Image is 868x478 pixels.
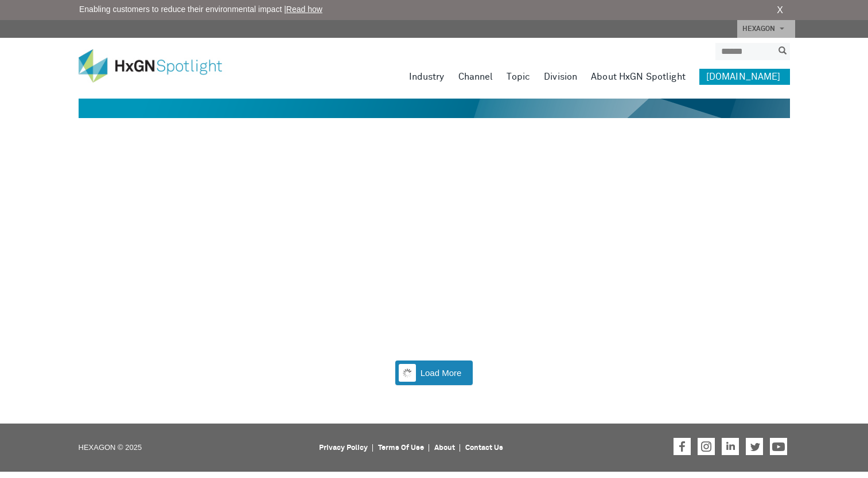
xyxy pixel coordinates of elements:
a: About HxGN Spotlight [591,69,686,85]
a: Topic [507,69,530,85]
a: Hexagon on Youtube [770,438,787,455]
a: Channel [458,69,493,85]
a: Contact Us [465,444,503,452]
a: X [777,3,783,17]
a: Hexagon on Instagram [698,438,715,455]
a: About [434,444,455,452]
a: HEXAGON [737,20,795,38]
a: [DOMAIN_NAME] [699,69,790,85]
a: Terms Of Use [378,444,424,452]
button: Load More [395,361,473,385]
img: HxGN Spotlight [79,49,239,83]
a: Division [544,69,577,85]
a: Privacy Policy [319,444,368,452]
a: Industry [409,69,445,85]
a: Read how [286,5,322,14]
p: HEXAGON © 2025 [79,440,312,468]
a: Hexagon on Facebook [674,438,691,455]
span: Enabling customers to reduce their environmental impact | [79,3,322,15]
a: Hexagon on LinkedIn [722,438,739,455]
a: Hexagon on Twitter [746,438,763,455]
